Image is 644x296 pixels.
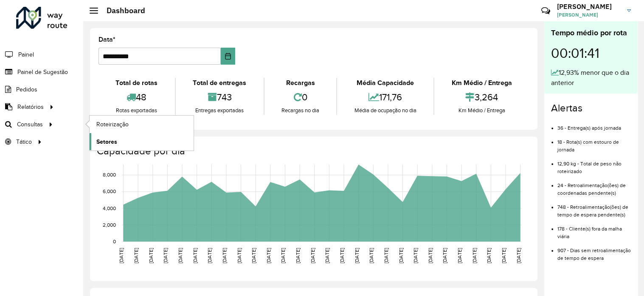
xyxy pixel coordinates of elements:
[90,133,194,150] a: Setores
[178,78,262,88] div: Total de entregas
[324,248,330,263] text: [DATE]
[267,106,335,115] div: Recargas no dia
[17,120,43,129] span: Consultas
[557,118,631,132] li: 36 - Entrega(s) após jornada
[192,248,198,263] text: [DATE]
[551,68,631,88] div: 12,93% menor que o dia anterior
[310,248,315,263] text: [DATE]
[178,88,262,106] div: 743
[17,68,68,77] span: Painel de Sugestão
[557,219,631,240] li: 178 - Cliente(s) fora da malha viária
[551,39,631,68] div: 00:01:41
[133,248,139,263] text: [DATE]
[436,78,527,88] div: Km Médio / Entrega
[103,205,116,211] text: 4,000
[557,175,631,197] li: 24 - Retroalimentação(ões) de coordenadas pendente(s)
[101,78,173,88] div: Total de rotas
[557,11,621,19] span: [PERSON_NAME]
[101,88,173,106] div: 48
[557,154,631,175] li: 12,90 kg - Total de peso não roteirizado
[557,3,621,11] h3: [PERSON_NAME]
[113,239,116,244] text: 0
[427,248,433,263] text: [DATE]
[18,50,34,59] span: Painel
[98,34,115,45] label: Data
[557,197,631,219] li: 748 - Retroalimentação(ões) de tempo de espera pendente(s)
[442,248,447,263] text: [DATE]
[163,248,168,263] text: [DATE]
[207,248,212,263] text: [DATE]
[118,248,124,263] text: [DATE]
[486,248,492,263] text: [DATE]
[17,102,44,111] span: Relatórios
[557,240,631,262] li: 907 - Dias sem retroalimentação de tempo de espera
[103,172,116,178] text: 8,000
[103,189,116,194] text: 6,000
[516,248,521,263] text: [DATE]
[501,248,506,263] text: [DATE]
[339,78,431,88] div: Média Capacidade
[266,248,271,263] text: [DATE]
[148,248,154,263] text: [DATE]
[267,88,335,106] div: 0
[472,248,477,263] text: [DATE]
[16,137,32,146] span: Tático
[16,85,37,94] span: Pedidos
[436,88,527,106] div: 3,264
[267,78,335,88] div: Recargas
[221,48,235,65] button: Choose Date
[354,248,360,263] text: [DATE]
[537,2,555,20] a: Contato Rápido
[97,145,529,157] h4: Capacidade por dia
[222,248,227,263] text: [DATE]
[295,248,301,263] text: [DATE]
[436,106,527,115] div: Km Médio / Entrega
[101,106,173,115] div: Rotas exportadas
[457,248,462,263] text: [DATE]
[339,88,431,106] div: 171,76
[280,248,286,263] text: [DATE]
[96,137,117,146] span: Setores
[551,27,631,39] div: Tempo médio por rota
[398,248,403,263] text: [DATE]
[236,248,242,263] text: [DATE]
[339,106,431,115] div: Média de ocupação no dia
[557,132,631,154] li: 18 - Rota(s) com estouro de jornada
[98,6,145,15] h2: Dashboard
[96,120,129,129] span: Roteirização
[413,248,418,263] text: [DATE]
[90,116,194,133] a: Roteirização
[103,222,116,228] text: 2,000
[339,248,345,263] text: [DATE]
[368,248,374,263] text: [DATE]
[251,248,256,263] text: [DATE]
[551,102,631,114] h4: Alertas
[383,248,389,263] text: [DATE]
[177,248,183,263] text: [DATE]
[178,106,262,115] div: Entregas exportadas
